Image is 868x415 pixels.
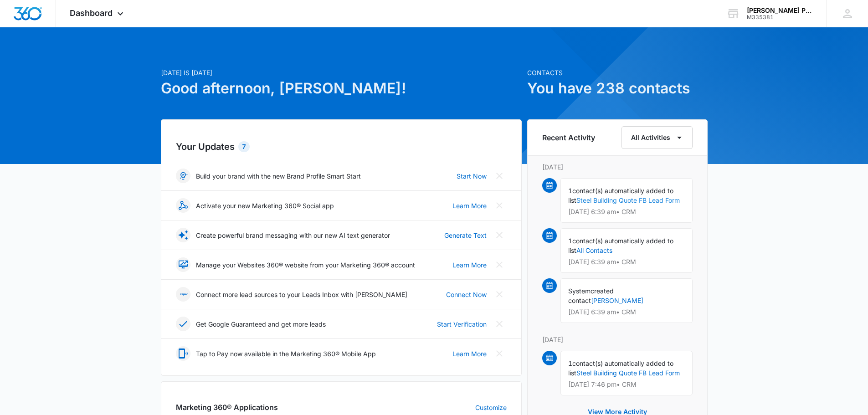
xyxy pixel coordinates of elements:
[492,346,507,361] button: Close
[161,77,522,99] h1: Good afternoon, [PERSON_NAME]!
[568,381,685,388] p: [DATE] 7:46 pm • CRM
[457,171,487,181] a: Start Now
[161,68,522,77] p: [DATE] is [DATE]
[475,403,507,412] a: Customize
[576,246,612,254] a: All Contacts
[527,68,708,77] p: Contacts
[492,169,507,183] button: Close
[747,14,813,20] div: account id
[492,228,507,242] button: Close
[444,231,487,240] a: Generate Text
[568,309,685,315] p: [DATE] 6:39 am • CRM
[568,237,572,245] span: 1
[492,317,507,331] button: Close
[568,359,572,367] span: 1
[568,187,572,195] span: 1
[542,132,595,143] h6: Recent Activity
[568,259,685,265] p: [DATE] 6:39 am • CRM
[542,162,693,172] p: [DATE]
[568,209,685,215] p: [DATE] 6:39 am • CRM
[452,349,487,359] a: Learn More
[568,359,673,377] span: contact(s) automatically added to list
[238,141,250,152] div: 7
[576,196,680,204] a: Steel Building Quote FB Lead Form
[747,7,813,14] div: account name
[196,290,407,299] p: Connect more lead sources to your Leads Inbox with [PERSON_NAME]
[70,8,113,18] span: Dashboard
[452,201,487,210] a: Learn More
[568,287,614,304] span: created contact
[196,260,415,270] p: Manage your Websites 360® website from your Marketing 360® account
[196,231,390,240] p: Create powerful brand messaging with our new AI text generator
[568,187,673,204] span: contact(s) automatically added to list
[176,402,278,413] h2: Marketing 360® Applications
[196,349,376,359] p: Tap to Pay now available in the Marketing 360® Mobile App
[437,319,487,329] a: Start Verification
[591,297,643,304] a: [PERSON_NAME]
[621,126,693,149] button: All Activities
[446,290,487,299] a: Connect Now
[542,335,693,344] p: [DATE]
[568,287,591,295] span: System
[576,369,680,377] a: Steel Building Quote FB Lead Form
[527,77,708,99] h1: You have 238 contacts
[492,287,507,302] button: Close
[196,319,326,329] p: Get Google Guaranteed and get more leads
[492,257,507,272] button: Close
[196,171,361,181] p: Build your brand with the new Brand Profile Smart Start
[452,260,487,270] a: Learn More
[568,237,673,254] span: contact(s) automatically added to list
[176,140,507,154] h2: Your Updates
[492,198,507,213] button: Close
[196,201,334,210] p: Activate your new Marketing 360® Social app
